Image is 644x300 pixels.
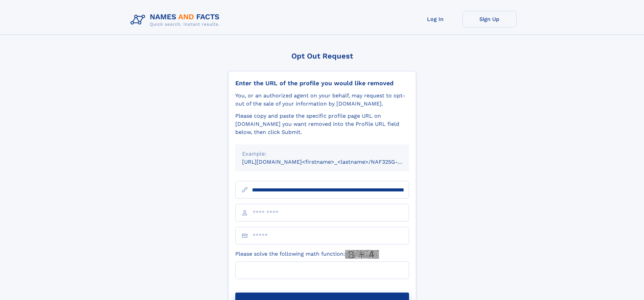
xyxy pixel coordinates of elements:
[128,11,225,29] img: Logo Names and Facts
[235,112,409,136] div: Please copy and paste the specific profile page URL on [DOMAIN_NAME] you want removed into the Pr...
[408,11,462,27] a: Log In
[235,250,379,259] label: Please solve the following math function:
[462,11,517,27] a: Sign Up
[242,159,422,165] small: [URL][DOMAIN_NAME]<firstname>_<lastname>/NAF325G-xxxxxxxx
[235,79,409,87] div: Enter the URL of the profile you would like removed
[228,52,416,60] div: Opt Out Request
[242,150,402,158] div: Example:
[235,92,409,108] div: You, or an authorized agent on your behalf, may request to opt-out of the sale of your informatio...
